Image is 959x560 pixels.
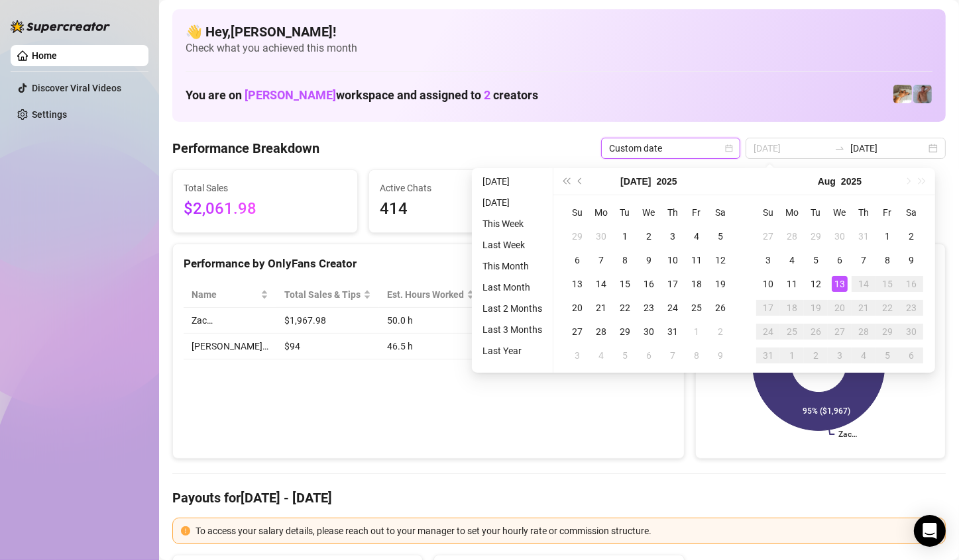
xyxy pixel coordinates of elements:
td: 2025-09-06 [899,344,923,367]
span: 414 [380,197,543,222]
div: 13 [832,276,848,292]
td: 2025-07-29 [804,224,828,248]
td: 2025-07-27 [756,224,780,248]
div: Performance by OnlyFans Creator [184,255,673,273]
td: Zac… [184,308,276,334]
span: Active Chats [380,181,543,195]
th: Sa [708,201,732,224]
h4: 👋 Hey, [PERSON_NAME] ! [186,23,932,41]
td: 2025-07-09 [637,248,661,272]
td: 2025-07-28 [589,320,613,344]
td: 2025-07-04 [685,224,708,248]
td: 2025-08-01 [875,224,899,248]
td: 2025-07-30 [828,224,852,248]
div: 30 [903,324,919,340]
td: 2025-08-05 [613,344,637,367]
td: 2025-07-07 [589,248,613,272]
text: Zac… [838,430,857,439]
div: 9 [712,348,728,363]
div: 2 [808,348,824,363]
div: 2 [712,324,728,340]
td: 2025-07-05 [708,224,732,248]
button: Choose a month [620,168,651,195]
img: logo-BBDzfeDw.svg [11,20,110,33]
span: swap-right [834,143,845,154]
div: 10 [760,276,776,292]
td: 2025-07-15 [613,272,637,296]
div: 11 [784,276,800,292]
th: Name [184,282,276,308]
div: 22 [879,300,895,316]
span: to [834,143,845,154]
div: 11 [689,252,705,268]
td: 2025-07-24 [661,296,685,320]
div: 19 [808,300,824,316]
div: 6 [641,348,657,363]
div: To access your salary details, please reach out to your manager to set your hourly rate or commis... [196,524,937,538]
td: 2025-09-03 [828,344,852,367]
td: 2025-07-22 [613,296,637,320]
div: 18 [689,276,705,292]
div: 2 [903,228,919,244]
button: Choose a year [841,168,862,195]
td: 46.5 h [379,334,482,359]
div: 24 [760,324,776,340]
div: Est. Hours Worked [387,287,464,302]
span: Name [192,287,258,302]
td: 2025-09-02 [804,344,828,367]
td: 2025-09-05 [875,344,899,367]
div: 27 [760,228,776,244]
div: 14 [593,276,609,292]
div: 8 [617,252,633,268]
div: 23 [903,300,919,316]
div: 6 [569,252,585,268]
td: 2025-08-22 [875,296,899,320]
div: 20 [569,300,585,316]
div: 15 [879,276,895,292]
button: Last year (Control + left) [559,168,573,195]
div: 31 [665,324,681,340]
div: 20 [832,300,848,316]
div: 26 [712,300,728,316]
div: 12 [808,276,824,292]
span: $2,061.98 [184,197,347,222]
div: 9 [641,252,657,268]
td: 2025-08-04 [780,248,804,272]
th: Tu [804,201,828,224]
div: 31 [760,348,776,363]
td: 2025-07-27 [565,320,589,344]
button: Choose a month [818,168,836,195]
td: 2025-07-13 [565,272,589,296]
td: 2025-08-17 [756,296,780,320]
th: We [828,201,852,224]
td: 2025-08-02 [708,320,732,344]
div: 30 [593,228,609,244]
td: 2025-07-31 [852,224,875,248]
span: 2 [484,88,490,102]
td: 2025-08-10 [756,272,780,296]
div: 22 [617,300,633,316]
td: 2025-08-06 [637,344,661,367]
th: Sa [899,201,923,224]
td: $1,967.98 [276,308,379,334]
div: 7 [665,348,681,363]
div: 30 [832,228,848,244]
span: [PERSON_NAME] [245,88,336,102]
td: 2025-08-04 [589,344,613,367]
div: 15 [617,276,633,292]
span: Custom date [609,138,732,158]
div: 5 [879,348,895,363]
div: 2 [641,228,657,244]
div: 14 [856,276,872,292]
td: 2025-07-03 [661,224,685,248]
td: 2025-07-06 [565,248,589,272]
td: 2025-07-28 [780,224,804,248]
td: 2025-08-26 [804,320,828,344]
h1: You are on workspace and assigned to creators [186,88,538,103]
td: 2025-07-25 [685,296,708,320]
input: End date [850,141,926,156]
li: Last Month [477,279,547,295]
th: Fr [685,201,708,224]
div: 4 [593,348,609,363]
div: 10 [665,252,681,268]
